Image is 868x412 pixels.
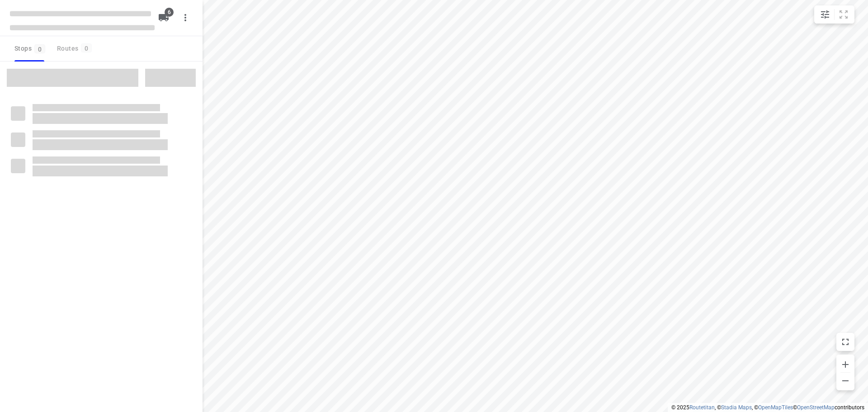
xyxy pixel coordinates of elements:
[814,5,854,24] div: small contained button group
[689,404,715,411] a: Routetitan
[671,404,864,411] li: © 2025 , © , © © contributors
[758,404,793,411] a: OpenMapTiles
[797,404,835,411] a: OpenStreetMap
[721,404,752,411] a: Stadia Maps
[816,5,834,24] button: Map settings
